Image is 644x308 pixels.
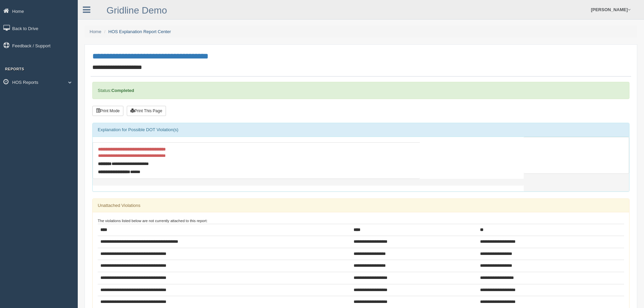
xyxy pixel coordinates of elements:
[98,219,208,223] small: The violations listed below are not currently attached to this report:
[127,106,166,116] button: Print This Page
[93,123,629,137] div: Explanation for Possible DOT Violation(s)
[106,5,167,16] a: Gridline Demo
[109,29,171,34] a: HOS Explanation Report Center
[111,88,134,93] strong: Completed
[92,82,629,99] div: Status:
[92,106,123,116] button: Print Mode
[93,199,629,212] div: Unattached Violations
[90,29,101,34] a: Home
